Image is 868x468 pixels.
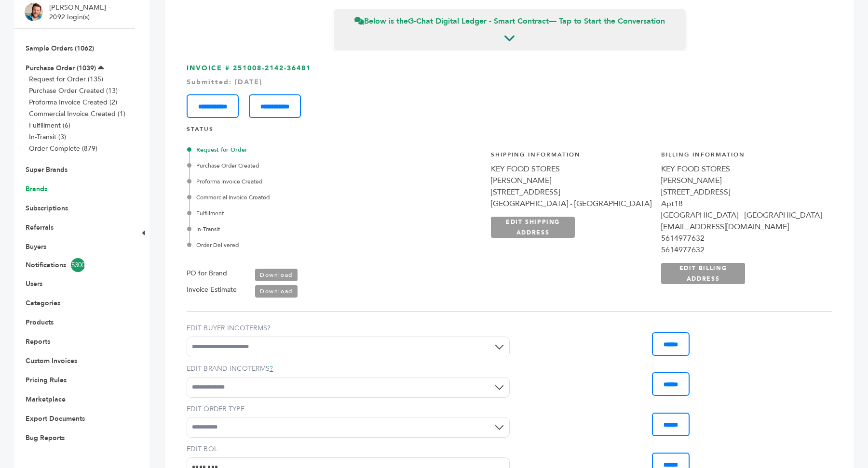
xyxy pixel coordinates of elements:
a: Download [255,269,298,281]
a: Sample Orders (1062) [26,44,94,53]
a: Request for Order (135) [29,75,103,84]
h4: Shipping Information [491,151,651,164]
div: [GEOGRAPHIC_DATA] - [GEOGRAPHIC_DATA] [661,209,822,221]
div: [PERSON_NAME] [661,175,822,186]
div: In-Transit [189,225,413,234]
a: Categories [26,299,60,308]
a: Order Complete (879) [29,144,97,153]
a: Referrals [26,223,54,232]
div: KEY FOOD STORES [491,163,651,175]
div: KEY FOOD STORES [661,163,822,175]
label: EDIT BRAND INCOTERMS [187,364,510,374]
a: Users [26,279,42,288]
div: [PERSON_NAME] [491,175,651,186]
a: Buyers [26,242,46,251]
a: In-Transit (3) [29,132,66,142]
a: Purchase Order (1039) [26,64,96,73]
div: [STREET_ADDRESS] [661,186,822,198]
label: EDIT ORDER TYPE [187,404,510,414]
div: 5614977632 [661,244,822,256]
div: Submitted: [DATE] [187,78,832,87]
label: EDIT BOL [187,444,510,454]
div: Proforma Invoice Created [189,177,413,186]
h3: INVOICE # 251008-2142-36481 [187,64,832,118]
a: Brands [26,184,47,194]
h4: STATUS [187,125,832,138]
span: 5300 [71,258,85,272]
a: ? [267,324,271,333]
label: EDIT BUYER INCOTERMS [187,324,510,333]
div: [EMAIL_ADDRESS][DOMAIN_NAME] [661,221,822,233]
div: 5614977632 [661,233,822,244]
div: Order Delivered [189,241,413,249]
a: ? [270,364,273,373]
div: Apt18 [661,198,822,209]
span: Below is the — Tap to Start the Conversation [354,16,665,26]
a: Download [255,285,298,298]
a: Subscriptions [26,204,68,213]
strong: G-Chat Digital Ledger - Smart Contract [408,16,549,26]
a: Bug Reports [26,433,65,442]
label: Invoice Estimate [187,284,237,296]
label: PO for Brand [187,268,227,279]
a: Super Brands [26,165,68,174]
div: Purchase Order Created [189,161,413,170]
div: [STREET_ADDRESS] [491,186,651,198]
a: Purchase Order Created (13) [29,86,118,95]
a: Pricing Rules [26,376,67,385]
a: Notifications5300 [26,258,124,272]
a: Products [26,318,54,327]
li: [PERSON_NAME] - 2092 login(s) [49,3,113,22]
a: Marketplace [26,395,66,404]
a: EDIT SHIPPING ADDRESS [491,217,575,238]
a: Custom Invoices [26,356,77,365]
a: Reports [26,337,50,346]
div: Fulfillment [189,209,413,218]
a: Proforma Invoice Created (2) [29,98,117,107]
a: EDIT BILLING ADDRESS [661,263,745,284]
div: [GEOGRAPHIC_DATA] - [GEOGRAPHIC_DATA] [491,198,651,209]
h4: Billing Information [661,151,822,164]
a: Fulfillment (6) [29,121,70,130]
div: Request for Order [189,145,413,154]
a: Export Documents [26,414,85,423]
div: Commercial Invoice Created [189,193,413,202]
a: Commercial Invoice Created (1) [29,109,125,118]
